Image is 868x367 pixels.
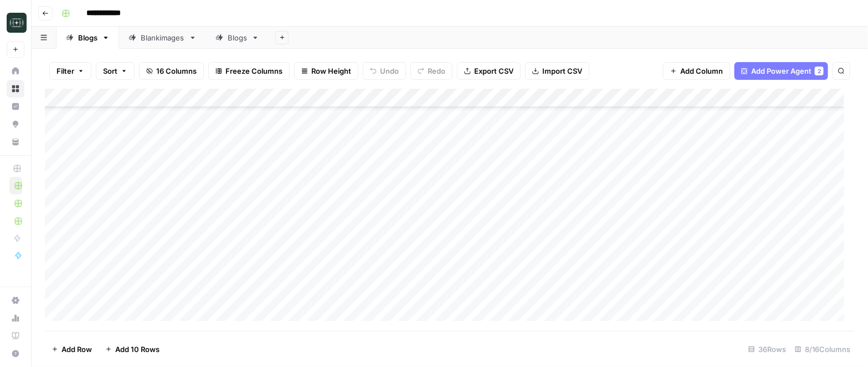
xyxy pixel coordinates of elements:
[7,133,24,151] a: Your Data
[103,65,117,77] span: Sort
[96,62,135,80] button: Sort
[525,62,589,80] button: Import CSV
[7,327,24,345] a: Learning Hub
[139,62,204,80] button: 16 Columns
[744,340,790,358] div: 36 Rows
[45,340,99,358] button: Add Row
[7,309,24,327] a: Usage
[542,65,582,77] span: Import CSV
[294,62,358,80] button: Row Height
[7,62,24,80] a: Home
[410,62,453,80] button: Redo
[99,340,166,358] button: Add 10 Rows
[457,62,521,80] button: Export CSV
[156,65,197,77] span: 16 Columns
[119,27,206,49] a: Blankimages
[61,344,92,355] span: Add Row
[680,65,723,77] span: Add Column
[7,115,24,133] a: Opportunities
[815,67,824,75] div: 2
[141,32,184,43] div: Blankimages
[228,32,247,43] div: Blogs
[790,340,855,358] div: 8/16 Columns
[7,345,24,363] button: Help + Support
[206,27,269,49] a: Blogs
[311,65,351,77] span: Row Height
[225,65,283,77] span: Freeze Columns
[57,65,74,77] span: Filter
[7,9,24,37] button: Workspace: Catalyst
[380,65,399,77] span: Undo
[363,62,406,80] button: Undo
[818,67,821,75] span: 2
[735,62,828,80] button: Add Power Agent2
[49,62,91,80] button: Filter
[7,13,27,33] img: Catalyst Logo
[57,27,119,49] a: Blogs
[78,32,97,43] div: Blogs
[115,344,160,355] span: Add 10 Rows
[751,65,811,77] span: Add Power Agent
[7,98,24,115] a: Insights
[7,80,24,98] a: Browse
[7,292,24,309] a: Settings
[474,65,513,77] span: Export CSV
[208,62,290,80] button: Freeze Columns
[663,62,730,80] button: Add Column
[428,65,445,77] span: Redo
